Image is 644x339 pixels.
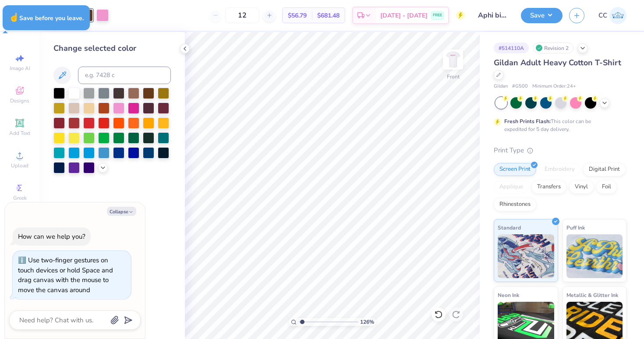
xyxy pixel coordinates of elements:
[598,11,607,21] span: CC
[566,234,623,278] img: Puff Ink
[494,180,529,194] div: Applique
[498,223,521,232] span: Standard
[598,7,626,24] a: CC
[18,232,85,241] div: How can we help you?
[317,11,340,20] span: $681.48
[225,7,259,23] input: – –
[107,207,136,216] button: Collapse
[18,256,113,294] div: Use two-finger gestures on touch devices or hold Space and drag canvas with the mouse to move the...
[539,163,580,176] div: Embroidery
[444,51,462,68] img: Front
[533,42,573,53] div: Revision 2
[13,194,27,201] span: Greek
[521,8,563,23] button: Save
[53,42,171,54] div: Change selected color
[596,180,617,194] div: Foil
[494,163,536,176] div: Screen Print
[380,11,428,20] span: [DATE] - [DATE]
[447,73,460,81] div: Front
[583,163,626,176] div: Digital Print
[10,97,29,104] span: Designs
[10,65,30,72] span: Image AI
[566,290,618,300] span: Metallic & Glitter Ink
[433,12,442,18] span: FREE
[512,83,528,90] span: # G500
[498,290,519,300] span: Neon Ink
[498,234,554,278] img: Standard
[494,145,626,155] div: Print Type
[11,162,28,169] span: Upload
[504,117,612,133] div: This color can be expedited for 5 day delivery.
[471,7,514,24] input: Untitled Design
[360,318,374,326] span: 126 %
[532,83,576,90] span: Minimum Order: 24 +
[288,11,307,20] span: $56.79
[566,223,585,232] span: Puff Ink
[531,180,566,194] div: Transfers
[494,83,508,90] span: Gildan
[78,67,171,84] input: e.g. 7428 c
[494,198,536,211] div: Rhinestones
[494,57,621,68] span: Gildan Adult Heavy Cotton T-Shirt
[9,130,30,137] span: Add Text
[609,7,626,24] img: Cori Cochran
[569,180,594,194] div: Vinyl
[494,42,529,53] div: # 514110A
[504,118,551,125] strong: Fresh Prints Flash:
